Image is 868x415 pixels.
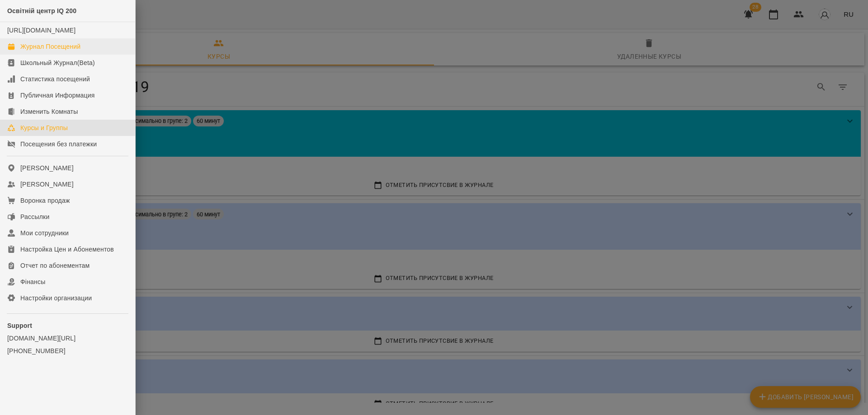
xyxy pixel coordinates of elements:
div: Посещения без платежки [20,140,97,149]
p: Support [7,321,128,330]
a: [URL][DOMAIN_NAME] [7,27,75,34]
div: Изменить Комнаты [20,107,78,116]
span: Освітній центр IQ 200 [7,7,76,14]
div: Фінансы [20,277,45,286]
div: Настройка Цен и Абонементов [20,245,114,254]
div: [PERSON_NAME] [20,163,74,173]
div: Курсы и Группы [20,123,68,132]
div: Воронка продаж [20,196,70,205]
a: [DOMAIN_NAME][URL] [7,334,128,343]
div: Журнал Посещений [20,42,80,51]
div: Мои сотрудники [20,228,69,238]
div: Статистика посещений [20,75,90,84]
div: Публичная Информация [20,91,95,100]
div: Рассылки [20,212,49,221]
div: Настройки организации [20,294,92,303]
div: Отчет по абонементам [20,261,90,270]
a: [PHONE_NUMBER] [7,346,128,355]
div: [PERSON_NAME] [20,180,74,189]
div: Школьный Журнал(Beta) [20,58,95,67]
